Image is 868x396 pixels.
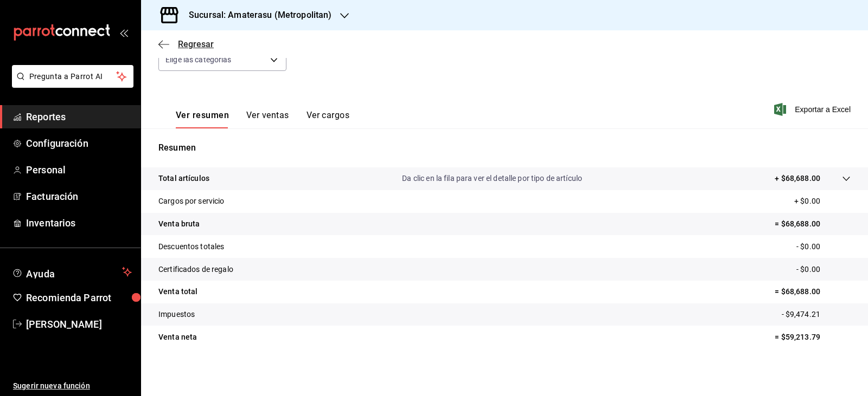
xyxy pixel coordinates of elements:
p: - $9,474.21 [782,309,851,320]
p: Venta neta [158,332,197,343]
p: Venta total [158,286,197,297]
p: Cargos por servicio [158,196,225,207]
p: Certificados de regalo [158,264,233,275]
button: Ver ventas [246,110,289,128]
div: navigation tabs [176,110,349,128]
span: Personal [26,163,132,177]
p: Venta bruta [158,218,200,230]
p: - $0.00 [796,241,851,252]
span: Ayuda [26,265,118,278]
button: Exportar a Excel [776,103,851,116]
span: Elige las categorías [165,54,232,65]
button: Pregunta a Parrot AI [12,65,133,88]
button: Ver cargos [307,110,350,128]
button: Regresar [158,39,214,49]
span: Regresar [178,39,214,49]
p: Da clic en la fila para ver el detalle por tipo de artículo [402,173,582,184]
span: Facturación [26,189,132,204]
a: Pregunta a Parrot AI [8,79,133,90]
span: [PERSON_NAME] [26,317,132,332]
p: + $0.00 [794,196,851,207]
p: = $59,213.79 [775,332,851,343]
p: Resumen [158,141,851,154]
span: Configuración [26,136,132,151]
p: + $68,688.00 [775,173,820,184]
span: Recomienda Parrot [26,290,132,305]
p: Descuentos totales [158,241,224,252]
p: Impuestos [158,309,195,320]
p: - $0.00 [796,264,851,275]
p: = $68,688.00 [775,286,851,297]
button: open_drawer_menu [119,28,128,37]
span: Pregunta a Parrot AI [29,71,117,82]
p: Total artículos [158,173,209,184]
span: Sugerir nueva función [13,380,132,392]
h3: Sucursal: Amaterasu (Metropolitan) [180,9,331,22]
span: Inventarios [26,216,132,230]
span: Reportes [26,109,132,124]
button: Ver resumen [176,110,229,128]
p: = $68,688.00 [775,218,851,230]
